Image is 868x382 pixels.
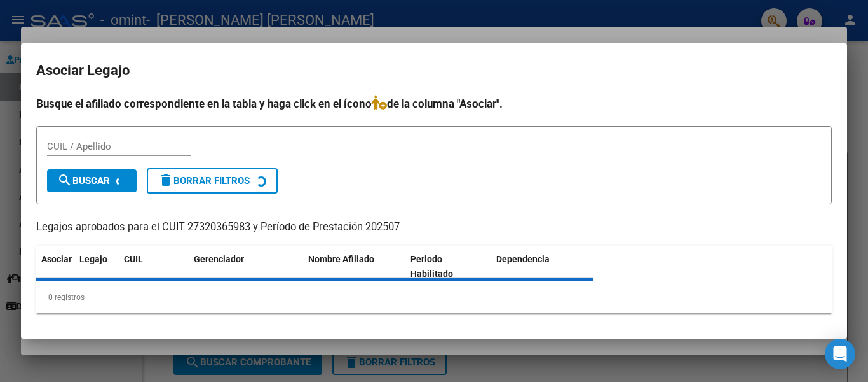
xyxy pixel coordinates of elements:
button: Buscar [47,169,137,192]
datatable-header-cell: Nombre Afiliado [303,246,405,288]
datatable-header-cell: Asociar [36,246,74,288]
mat-icon: search [57,173,72,188]
span: Buscar [57,175,110,187]
span: Gerenciador [194,254,244,264]
datatable-header-cell: Periodo Habilitado [405,246,491,288]
datatable-header-cell: Dependencia [491,246,593,288]
mat-icon: delete [158,173,173,188]
span: Asociar [41,254,72,264]
span: Nombre Afiliado [308,254,374,264]
datatable-header-cell: CUIL [119,246,189,288]
span: Periodo Habilitado [410,254,453,279]
div: Open Intercom Messenger [825,339,855,369]
span: CUIL [124,254,143,264]
span: Dependencia [496,254,550,264]
datatable-header-cell: Legajo [74,246,119,288]
span: Borrar Filtros [158,175,250,187]
h2: Asociar Legajo [36,59,832,83]
span: Legajo [79,254,107,264]
button: Borrar Filtros [147,168,278,194]
h4: Busque el afiliado correspondiente en la tabla y haga click en el ícono de la columna "Asociar". [36,95,832,112]
p: Legajos aprobados para el CUIT 27320365983 y Período de Prestación 202507 [36,220,832,236]
div: 0 registros [36,281,832,313]
datatable-header-cell: Gerenciador [189,246,303,288]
